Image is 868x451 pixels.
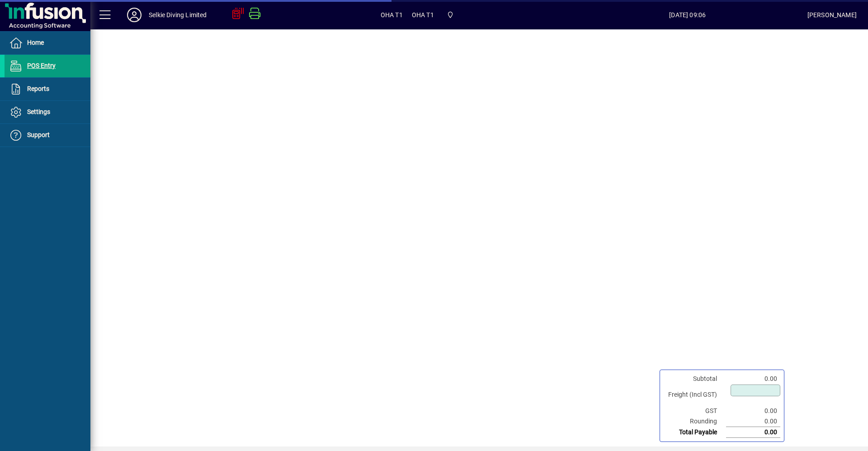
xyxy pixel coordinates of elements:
[726,406,780,416] td: 0.00
[27,85,49,92] span: Reports
[664,384,726,406] td: Freight (Incl GST)
[27,62,56,69] span: POS Entry
[664,406,726,416] td: GST
[27,108,50,115] span: Settings
[381,8,403,22] span: OHA T1
[664,427,726,438] td: Total Payable
[807,8,857,22] div: [PERSON_NAME]
[726,416,780,427] td: 0.00
[120,7,149,23] button: Profile
[726,374,780,384] td: 0.00
[664,416,726,427] td: Rounding
[27,131,50,138] span: Support
[5,78,90,100] a: Reports
[568,8,807,22] span: [DATE] 09:06
[5,101,90,123] a: Settings
[412,8,434,22] span: OHA T1
[149,8,207,22] div: Selkie Diving Limited
[5,32,90,54] a: Home
[726,427,780,438] td: 0.00
[664,374,726,384] td: Subtotal
[5,124,90,147] a: Support
[27,39,44,46] span: Home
